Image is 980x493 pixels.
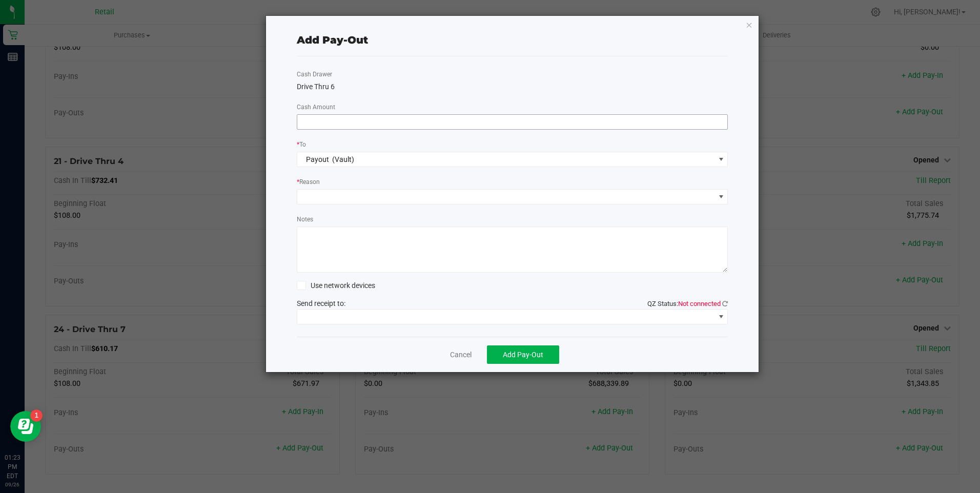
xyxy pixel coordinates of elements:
button: Add Pay-Out [487,345,559,364]
iframe: Resource center [10,411,41,442]
span: (Vault) [332,155,354,163]
span: Cash Amount [297,104,335,111]
span: QZ Status: [647,300,728,307]
label: Use network devices [297,280,375,291]
span: Add Pay-Out [503,351,543,359]
label: Reason [297,177,320,187]
div: Drive Thru 6 [297,81,728,92]
label: Cash Drawer [297,70,332,79]
span: Payout [306,155,329,163]
label: To [297,140,306,149]
iframe: Resource center unread badge [30,409,43,422]
a: Cancel [450,350,472,360]
span: Not connected [678,300,721,307]
div: Add Pay-Out [297,32,368,48]
label: Notes [297,215,313,224]
span: Send receipt to: [297,299,345,307]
